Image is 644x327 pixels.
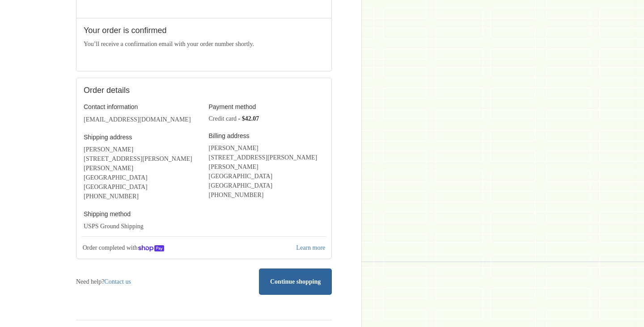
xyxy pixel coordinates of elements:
[84,210,199,218] h3: Shipping method
[84,85,204,96] h2: Order details
[81,242,295,254] p: Order completed with
[270,278,321,285] span: Continue shopping
[209,132,325,140] h3: Billing address
[209,143,325,200] address: [PERSON_NAME] [STREET_ADDRESS][PERSON_NAME][PERSON_NAME] [GEOGRAPHIC_DATA] [GEOGRAPHIC_DATA] ‎[PH...
[104,278,131,285] a: Contact us
[84,25,324,36] h2: Your order is confirmed
[84,222,199,231] p: USPS Ground Shipping
[295,243,326,253] a: Learn more about Shop Pay
[259,268,332,295] a: Continue shopping
[209,103,325,111] h3: Payment method
[238,115,259,122] span: - $42.07
[84,145,199,201] address: [PERSON_NAME] [STREET_ADDRESS][PERSON_NAME][PERSON_NAME] [GEOGRAPHIC_DATA] [GEOGRAPHIC_DATA] ‎[PH...
[84,116,191,123] bdo: [EMAIL_ADDRESS][DOMAIN_NAME]
[84,39,324,49] p: You’ll receive a confirmation email with your order number shortly.
[84,103,199,111] h3: Contact information
[84,133,199,141] h3: Shipping address
[76,277,131,286] p: Need help?
[209,115,237,122] span: Credit card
